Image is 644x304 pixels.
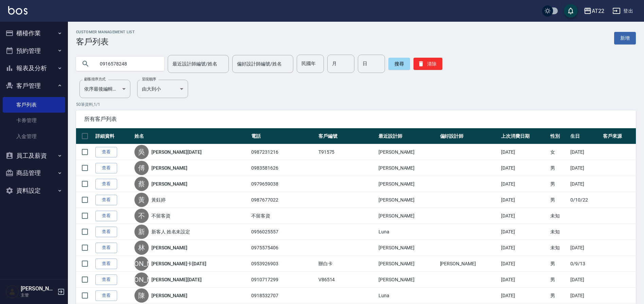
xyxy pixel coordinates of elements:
td: 0975575406 [250,240,317,256]
a: 查看 [95,243,117,253]
th: 偏好設計師 [438,128,500,144]
a: 查看 [95,274,117,285]
th: 姓名 [133,128,250,144]
td: [DATE] [499,192,549,208]
a: [PERSON_NAME][DATE] [151,276,202,283]
h3: 客戶列表 [76,37,135,46]
button: 櫃檯作業 [3,24,65,42]
h2: Customer Management List [76,30,135,34]
a: 新客人 姓名未設定 [151,228,190,235]
td: 0/9/13 [569,256,601,272]
a: [PERSON_NAME]卡[DATE] [151,260,206,267]
div: 不 [134,209,149,223]
div: AT22 [592,7,604,15]
button: 員工及薪資 [3,147,65,165]
td: T91575 [317,144,377,160]
td: [PERSON_NAME] [377,240,438,256]
td: 未知 [549,224,569,240]
label: 呈現順序 [142,77,156,82]
td: [DATE] [569,288,601,304]
a: 查看 [95,211,117,221]
a: 查看 [95,290,117,301]
a: [PERSON_NAME] [151,180,187,187]
td: [PERSON_NAME] [377,176,438,192]
td: [DATE] [499,240,549,256]
div: 傅 [134,161,149,175]
td: 未知 [549,208,569,224]
input: 搜尋關鍵字 [95,55,159,73]
button: 清除 [413,58,442,70]
td: 男 [549,256,569,272]
button: AT22 [581,4,607,18]
th: 性別 [549,128,569,144]
td: [PERSON_NAME] [377,192,438,208]
a: [PERSON_NAME] [151,244,187,251]
a: 查看 [95,195,117,205]
td: [DATE] [569,176,601,192]
div: [PERSON_NAME] [134,272,149,287]
a: 不留客資 [151,212,170,219]
td: 0987677022 [250,192,317,208]
div: 蔡 [134,177,149,191]
td: 0953926903 [250,256,317,272]
button: 登出 [610,5,636,17]
td: [PERSON_NAME] [438,256,500,272]
button: 客戶管理 [3,77,65,95]
a: 查看 [95,147,117,157]
td: 男 [549,272,569,288]
th: 電話 [250,128,317,144]
td: [DATE] [569,272,601,288]
td: 0956025557 [250,224,317,240]
button: save [564,4,577,18]
td: 男 [549,160,569,176]
div: 依序最後編輯時間 [79,80,130,98]
td: [DATE] [569,160,601,176]
td: [DATE] [499,144,549,160]
img: Person [5,285,19,299]
td: 不留客資 [250,208,317,224]
a: [PERSON_NAME] [151,292,187,299]
td: [PERSON_NAME] [377,160,438,176]
td: Luna [377,224,438,240]
td: V86514 [317,272,377,288]
td: 0983581626 [250,160,317,176]
th: 上次消費日期 [499,128,549,144]
img: Logo [8,6,27,15]
div: 陳 [134,288,149,303]
div: 黃 [134,193,149,207]
button: 搜尋 [388,58,410,70]
a: 黃鈺婷 [151,196,166,203]
span: 所有客戶列表 [84,116,628,122]
th: 生日 [569,128,601,144]
td: 男 [549,176,569,192]
td: [PERSON_NAME] [377,208,438,224]
a: [PERSON_NAME] [151,165,187,171]
div: 吳 [134,145,149,159]
div: 新 [134,225,149,239]
td: [DATE] [499,208,549,224]
a: 客戶列表 [3,97,65,113]
div: 林 [134,241,149,255]
td: 0918532707 [250,288,317,304]
h5: [PERSON_NAME] [21,285,55,292]
a: [PERSON_NAME][DATE] [151,149,202,155]
label: 顧客排序方式 [84,77,106,82]
p: 主管 [21,292,55,298]
a: 查看 [95,259,117,269]
td: Luna [377,288,438,304]
td: 女 [549,144,569,160]
a: 卡券管理 [3,113,65,128]
td: [DATE] [499,272,549,288]
a: 查看 [95,163,117,173]
div: 由大到小 [137,80,188,98]
td: 0/10/22 [569,192,601,208]
td: 男 [549,192,569,208]
a: 新增 [614,32,636,44]
td: [DATE] [569,144,601,160]
button: 預約管理 [3,42,65,60]
td: 辦白卡 [317,256,377,272]
td: 男 [549,288,569,304]
button: 商品管理 [3,164,65,182]
button: 報表及分析 [3,59,65,77]
th: 詳細資料 [94,128,133,144]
